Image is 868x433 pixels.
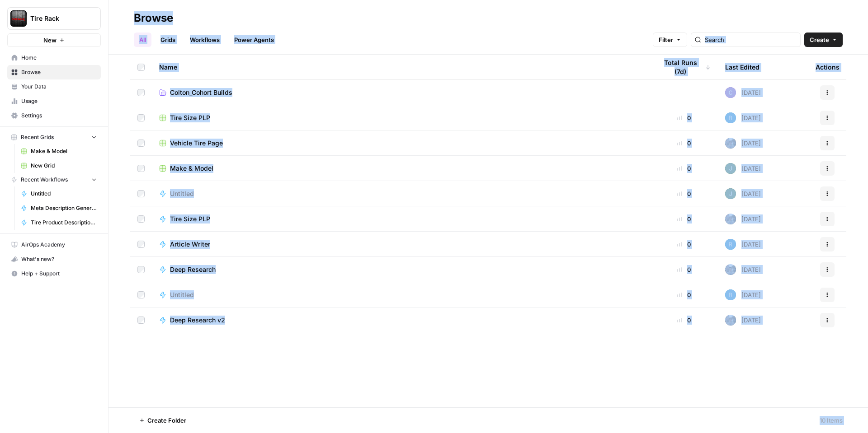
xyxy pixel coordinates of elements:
[10,10,27,27] img: Tire Rack Logo
[657,214,711,223] div: 0
[159,88,643,97] a: Colton_Cohort Builds
[657,55,711,79] div: Total Runs (7d)
[725,289,761,300] div: [DATE]
[7,130,101,144] button: Recent Grids
[653,33,687,47] button: Filter
[7,173,101,186] button: Recent Workflows
[31,162,97,170] span: New Grid
[134,33,151,47] a: All
[159,316,643,325] a: Deep Research v2
[725,138,736,149] img: a2mlt6f1nb2jhzcjxsuraj5rj4vi
[30,14,85,23] span: Tire Rack
[184,33,225,47] a: Workflows
[725,138,761,149] div: [DATE]
[7,79,101,94] a: Your Data
[21,270,97,278] span: Help + Support
[17,158,101,173] a: New Grid
[159,189,643,198] a: Untitled
[7,65,101,79] a: Browse
[147,416,186,425] span: Create Folder
[810,35,829,44] span: Create
[659,35,673,44] span: Filter
[725,188,736,199] img: 5v0yozua856dyxnw4lpcp45mgmzh
[725,214,736,224] img: a2mlt6f1nb2jhzcjxsuraj5rj4vi
[155,33,181,47] a: Grids
[725,315,761,326] div: [DATE]
[725,264,761,275] div: [DATE]
[229,33,279,47] a: Power Agents
[725,112,761,123] div: [DATE]
[7,51,101,65] a: Home
[21,68,97,76] span: Browse
[657,240,711,249] div: 0
[804,33,843,47] button: Create
[725,55,759,79] div: Last Edited
[31,204,97,212] span: Meta Description Generator (Cohort Build)
[657,290,711,299] div: 0
[170,113,210,122] span: Tire Size PLP
[657,265,711,274] div: 0
[134,11,173,25] div: Browse
[159,139,643,148] a: Vehicle Tire Page
[657,316,711,325] div: 0
[657,139,711,148] div: 0
[725,163,736,174] img: 5v0yozua856dyxnw4lpcp45mgmzh
[21,97,97,105] span: Usage
[170,240,210,249] span: Article Writer
[725,289,736,300] img: d22iu3035mprmqybzn9flh0kxmu4
[21,112,97,120] span: Settings
[159,214,643,223] a: Tire Size PLP
[170,290,194,299] span: Untitled
[21,241,97,249] span: AirOps Academy
[31,147,97,155] span: Make & Model
[657,189,711,198] div: 0
[725,87,761,98] div: [DATE]
[7,7,101,30] button: Workspace: Tire Rack
[134,413,192,428] button: Create Folder
[7,108,101,123] a: Settings
[17,201,101,215] a: Meta Description Generator (Cohort Build)
[31,219,97,227] span: Tire Product Description (Cohort Build)
[170,189,194,198] span: Untitled
[170,214,210,223] span: Tire Size PLP
[159,113,643,122] a: Tire Size PLP
[725,315,736,326] img: a2mlt6f1nb2jhzcjxsuraj5rj4vi
[657,113,711,122] div: 0
[7,266,101,281] button: Help + Support
[21,83,97,91] span: Your Data
[159,240,643,249] a: Article Writer
[21,176,68,184] span: Recent Workflows
[170,88,232,97] span: Colton_Cohort Builds
[725,163,761,174] div: [DATE]
[170,265,216,274] span: Deep Research
[159,290,643,299] a: Untitled
[657,164,711,173] div: 0
[31,190,97,198] span: Untitled
[43,36,57,45] span: New
[159,164,643,173] a: Make & Model
[21,133,54,141] span: Recent Grids
[8,252,100,266] div: What's new?
[725,264,736,275] img: a2mlt6f1nb2jhzcjxsuraj5rj4vi
[170,316,225,325] span: Deep Research v2
[725,214,761,224] div: [DATE]
[7,33,101,47] button: New
[170,139,223,148] span: Vehicle Tire Page
[21,54,97,62] span: Home
[170,164,213,173] span: Make & Model
[17,144,101,158] a: Make & Model
[17,215,101,230] a: Tire Product Description (Cohort Build)
[7,252,101,266] button: What's new?
[7,94,101,108] a: Usage
[159,265,643,274] a: Deep Research
[7,237,101,252] a: AirOps Academy
[816,55,840,79] div: Actions
[159,55,643,79] div: Name
[725,239,761,250] div: [DATE]
[725,87,736,98] img: luj36oym5k2n1kjpnpxn8ikwxuhv
[725,112,736,123] img: d22iu3035mprmqybzn9flh0kxmu4
[17,186,101,201] a: Untitled
[725,239,736,250] img: d22iu3035mprmqybzn9flh0kxmu4
[820,416,843,425] div: 10 Items
[725,188,761,199] div: [DATE]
